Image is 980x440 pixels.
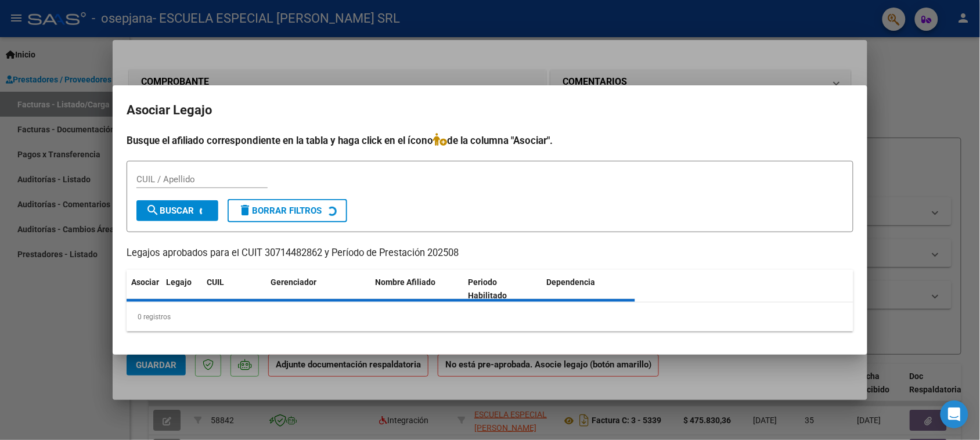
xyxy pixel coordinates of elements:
[542,270,636,308] datatable-header-cell: Dependencia
[547,277,596,287] span: Dependencia
[271,277,316,287] span: Gerenciador
[375,277,435,287] span: Nombre Afiliado
[127,270,161,308] datatable-header-cell: Asociar
[166,277,192,287] span: Legajo
[238,205,322,216] span: Borrar Filtros
[127,99,853,121] h2: Asociar Legajo
[370,270,464,308] datatable-header-cell: Nombre Afiliado
[161,270,202,308] datatable-header-cell: Legajo
[228,199,347,222] button: Borrar Filtros
[136,200,218,221] button: Buscar
[266,270,370,308] datatable-header-cell: Gerenciador
[146,203,160,217] mat-icon: search
[127,133,853,148] h4: Busque el afiliado correspondiente en la tabla y haga click en el ícono de la columna "Asociar".
[941,401,968,428] div: Open Intercom Messenger
[207,277,224,287] span: CUIL
[202,270,266,308] datatable-header-cell: CUIL
[127,302,853,331] div: 0 registros
[127,246,853,261] p: Legajos aprobados para el CUIT 30714482862 y Período de Prestación 202508
[146,205,194,216] span: Buscar
[238,203,252,217] mat-icon: delete
[464,270,542,308] datatable-header-cell: Periodo Habilitado
[469,277,507,300] span: Periodo Habilitado
[131,277,159,287] span: Asociar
